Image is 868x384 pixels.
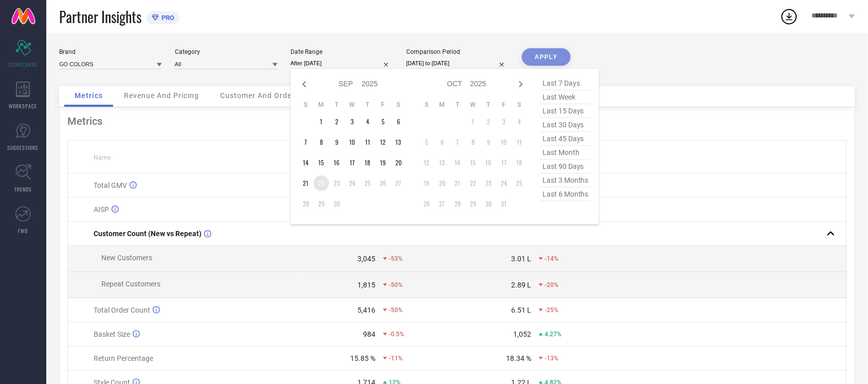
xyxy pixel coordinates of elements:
[540,132,591,146] span: last 45 days
[496,101,512,109] th: Friday
[481,176,496,191] td: Thu Oct 23 2025
[391,101,406,109] th: Saturday
[481,196,496,212] td: Thu Oct 30 2025
[314,196,329,212] td: Mon Sep 29 2025
[391,135,406,150] td: Sat Sep 13 2025
[435,176,450,191] td: Mon Oct 20 2025
[389,255,403,262] span: -53%
[345,101,360,109] th: Wednesday
[94,354,153,362] span: Return Percentage
[94,154,111,161] span: Name
[450,196,465,212] td: Tue Oct 28 2025
[450,155,465,170] td: Tue Oct 14 2025
[512,114,527,129] td: Sat Oct 04 2025
[159,14,174,22] span: PRO
[94,306,150,314] span: Total Order Count
[391,176,406,191] td: Sat Sep 27 2025
[450,101,465,109] th: Tuesday
[8,61,39,68] span: SCORECARDS
[94,229,202,238] span: Customer Count (New vs Repeat)
[59,6,141,27] span: Partner Insights
[540,174,591,187] span: last 3 months
[101,254,152,262] span: New Customers
[512,176,527,191] td: Sat Oct 25 2025
[406,58,509,69] input: Select comparison period
[419,135,435,150] td: Sun Oct 05 2025
[375,155,391,170] td: Fri Sep 19 2025
[391,114,406,129] td: Sat Sep 06 2025
[314,101,329,109] th: Monday
[124,91,199,100] span: Revenue And Pricing
[357,306,375,314] div: 5,416
[329,155,345,170] td: Tue Sep 16 2025
[94,205,109,214] span: AISP
[298,78,311,90] div: Previous month
[389,306,403,314] span: -50%
[512,135,527,150] td: Sat Oct 11 2025
[345,155,360,170] td: Wed Sep 17 2025
[481,101,496,109] th: Thursday
[375,101,391,109] th: Friday
[481,155,496,170] td: Thu Oct 16 2025
[375,135,391,150] td: Fri Sep 12 2025
[435,196,450,212] td: Mon Oct 27 2025
[298,101,314,109] th: Sunday
[419,155,435,170] td: Sun Oct 12 2025
[465,196,481,212] td: Wed Oct 29 2025
[540,76,591,90] span: last 7 days
[363,330,375,338] div: 984
[435,155,450,170] td: Mon Oct 13 2025
[545,281,558,289] span: -20%
[175,48,278,55] div: Category
[540,118,591,132] span: last 30 days
[389,331,404,338] span: -0.5%
[329,176,345,191] td: Tue Sep 23 2025
[389,355,403,362] span: -11%
[345,135,360,150] td: Wed Sep 10 2025
[481,135,496,150] td: Thu Oct 09 2025
[506,354,531,362] div: 18.34 %
[360,155,375,170] td: Thu Sep 18 2025
[496,155,512,170] td: Fri Oct 17 2025
[329,135,345,150] td: Tue Sep 09 2025
[780,7,799,26] div: Open download list
[298,176,314,191] td: Sun Sep 21 2025
[391,155,406,170] td: Sat Sep 20 2025
[291,48,393,55] div: Date Range
[298,196,314,212] td: Sun Sep 28 2025
[511,306,531,314] div: 6.51 L
[465,176,481,191] td: Wed Oct 22 2025
[513,330,531,338] div: 1,052
[101,280,160,288] span: Repeat Customers
[329,196,345,212] td: Tue Sep 30 2025
[496,135,512,150] td: Fri Oct 10 2025
[94,181,127,189] span: Total GMV
[515,78,527,90] div: Next month
[298,135,314,150] td: Sun Sep 07 2025
[465,114,481,129] td: Wed Oct 01 2025
[545,255,558,262] span: -14%
[329,101,345,109] th: Tuesday
[419,196,435,212] td: Sun Oct 26 2025
[314,155,329,170] td: Mon Sep 15 2025
[481,114,496,129] td: Thu Oct 02 2025
[357,281,375,289] div: 1,815
[450,135,465,150] td: Tue Oct 07 2025
[545,355,558,362] span: -13%
[435,101,450,109] th: Monday
[450,176,465,191] td: Tue Oct 21 2025
[545,331,562,338] span: 4.27%
[540,146,591,160] span: last month
[14,185,32,193] span: TRENDS
[314,176,329,191] td: Mon Sep 22 2025
[375,114,391,129] td: Fri Sep 05 2025
[540,160,591,174] span: last 90 days
[419,176,435,191] td: Sun Oct 19 2025
[389,281,403,289] span: -50%
[8,144,39,151] span: SUGGESTIONS
[291,58,393,69] input: Select date range
[19,227,28,235] span: FWD
[59,48,162,55] div: Brand
[360,101,375,109] th: Thursday
[360,135,375,150] td: Thu Sep 11 2025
